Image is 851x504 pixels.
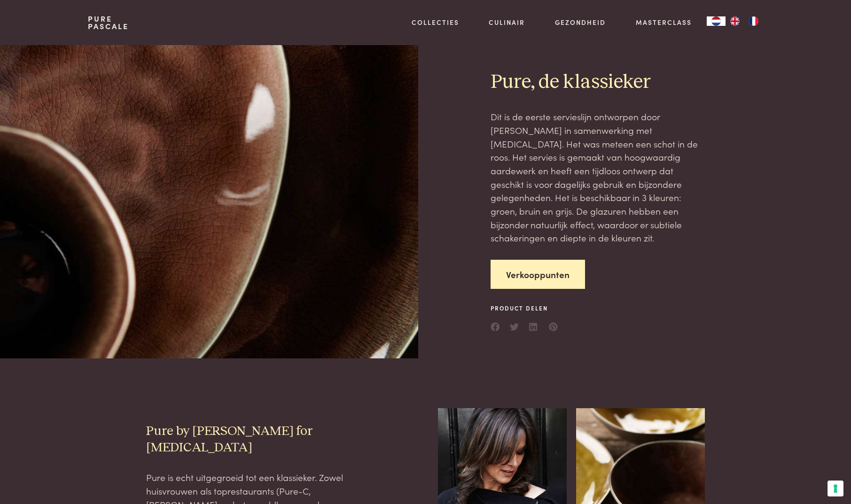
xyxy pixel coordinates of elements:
a: FR [744,16,763,26]
aside: Language selected: Nederlands [707,16,763,26]
a: Verkooppunten [491,260,585,289]
a: Collecties [412,17,459,27]
a: NL [707,16,726,26]
div: Language [707,16,726,26]
ul: Language list [726,16,763,26]
a: Culinair [489,17,525,27]
a: EN [726,16,744,26]
button: Uw voorkeuren voor toestemming voor trackingtechnologieën [828,481,843,496]
h3: Pure by [PERSON_NAME] for [MEDICAL_DATA] [146,423,354,456]
a: Gezondheid [555,17,606,27]
p: Dit is de eerste servieslijn ontworpen door [PERSON_NAME] in samenwerking met [MEDICAL_DATA]. Het... [491,110,706,245]
h2: Pure, de klassieker [491,70,706,95]
a: PurePascale [88,15,129,30]
a: Masterclass [636,17,692,27]
span: Product delen [491,304,558,312]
